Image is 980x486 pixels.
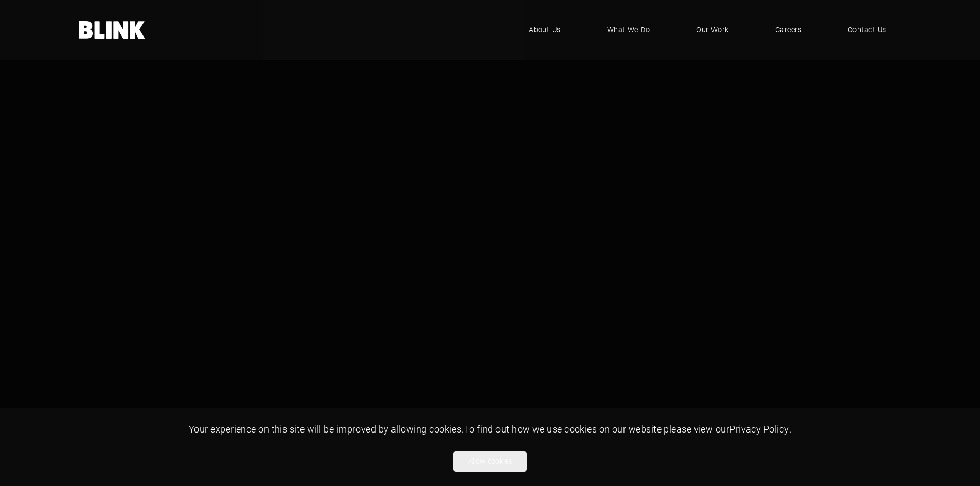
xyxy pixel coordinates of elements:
button: Allow cookies [453,451,527,472]
a: Careers [760,14,817,45]
span: Contact Us [848,24,886,35]
span: Your experience on this site will be improved by allowing cookies. To find out how we use cookies... [189,423,791,435]
a: Home [79,21,146,39]
span: Our Work [696,24,729,35]
span: Careers [775,24,801,35]
span: What We Do [607,24,650,35]
a: Our Work [681,14,744,45]
a: What We Do [592,14,666,45]
a: Contact Us [832,14,902,45]
a: About Us [513,14,576,45]
span: About Us [529,24,561,35]
a: Privacy Policy [729,423,789,435]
